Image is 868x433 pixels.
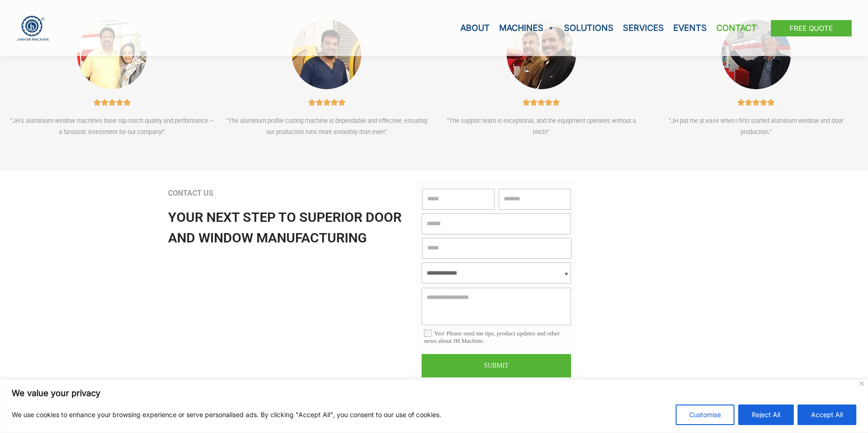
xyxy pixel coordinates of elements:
input: Phone [422,238,572,259]
input: Country [499,189,571,210]
a: Free Quote [771,20,852,36]
button: SUBMIT [422,354,571,377]
select: *Machine Type [422,263,571,284]
p: We value your privacy [12,388,856,399]
button: Customise [676,405,734,425]
div: “JH put me at ease when I first started aluminum window and door production.” [653,115,859,138]
img: Close [860,382,864,386]
div: 评分为 5（共 5） [93,99,131,106]
div: 评分为 5（共 5） [522,99,560,106]
input: Yes! Please send me tips, product updates and other news about JH Machine. [424,329,431,337]
h6: Your Next Step to Superior Door and Window Manufacturing [168,207,410,248]
div: 评分为 5（共 5） [308,99,346,106]
p: We use cookies to enhance your browsing experience or serve personalised ads. By clicking "Accept... [12,409,441,420]
img: JH Aluminium Window & Door Processing Machines [16,15,49,41]
textarea: Enter message here [422,288,571,325]
button: Accept All [797,405,856,425]
h6: contact us [168,189,410,198]
input: *Email [422,213,571,234]
label: Yes! Please send me tips, product updates and other news about JH Machine. [424,330,564,345]
div: “JH’s aluminium window machines have top-notch quality and performance – a fantastic investment f... [9,115,215,138]
input: *Name [422,189,494,210]
button: Reject All [738,405,794,425]
div: 评分为 5（共 5） [737,99,775,106]
div: “The aluminum profile cutting machine is dependable and effective, ensuring our production runs m... [224,115,430,138]
div: “The support team is exceptional, and the equipment operates without a hitch!” [439,115,644,138]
